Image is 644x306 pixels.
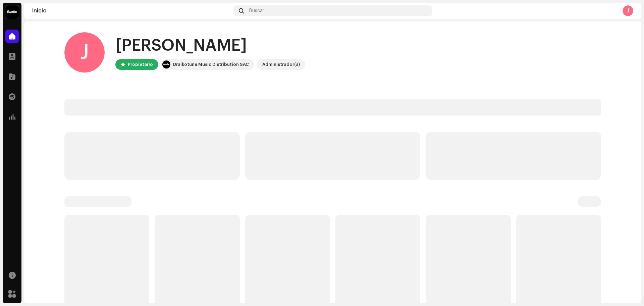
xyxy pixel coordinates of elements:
span: Buscar [249,8,264,13]
div: J [623,5,633,16]
div: Inicio [32,8,231,13]
div: [PERSON_NAME] [115,35,305,56]
div: Propietario [128,60,153,69]
img: 10370c6a-d0e2-4592-b8a2-38f444b0ca44 [162,60,170,69]
div: Draikotune Music Distribution SAC [173,60,249,69]
img: 10370c6a-d0e2-4592-b8a2-38f444b0ca44 [5,5,19,19]
div: J [64,32,105,73]
div: Administrador(a) [262,60,300,69]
